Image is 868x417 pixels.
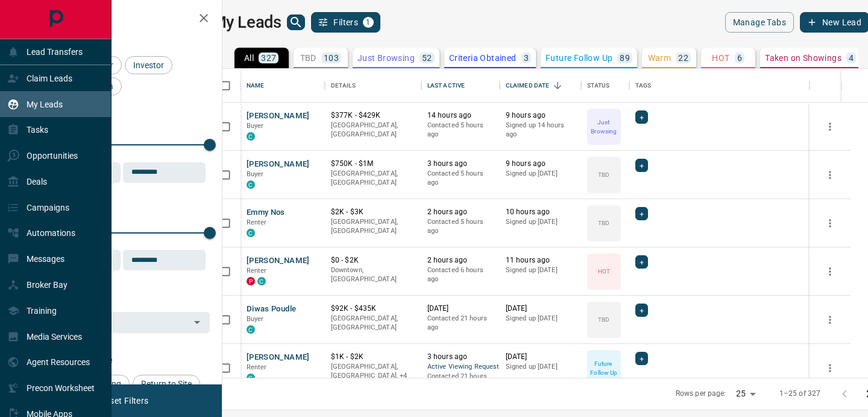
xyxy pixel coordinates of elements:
button: Emmy Nos [247,207,285,218]
p: $377K - $429K [331,110,415,121]
p: Contacted 5 hours ago [427,217,494,236]
p: 10 hours ago [506,207,575,217]
h1: My Leads [212,13,281,32]
span: Renter [247,363,267,371]
p: 9 hours ago [506,110,575,121]
div: Details [331,69,356,103]
div: + [635,110,648,124]
p: Taken on Showings [765,54,841,62]
div: 25 [731,385,760,403]
p: Future Follow Up [588,359,620,377]
p: $2K - $3K [331,207,415,217]
span: + [640,304,644,316]
p: 2 hours ago [427,255,494,266]
p: Criteria Obtained [449,54,517,62]
p: Signed up [DATE] [506,217,575,227]
p: 2 hours ago [427,207,494,217]
p: Contacted 5 hours ago [427,169,494,188]
div: + [635,159,648,172]
p: [DATE] [506,304,575,314]
button: [PERSON_NAME] [247,352,310,363]
span: Buyer [247,170,264,178]
p: 22 [678,54,688,62]
p: 14 hours ago [427,110,494,121]
p: Just Browsing [357,54,415,62]
div: condos.ca [257,277,266,285]
p: HOT [598,267,610,276]
p: 11 hours ago [506,255,575,266]
p: 9 hours ago [506,159,575,169]
span: Buyer [247,315,264,323]
p: Signed up [DATE] [506,266,575,275]
p: Warm [648,54,671,62]
p: Contacted 21 hours ago [427,314,494,333]
span: + [640,208,644,220]
span: + [640,256,644,268]
p: 3 hours ago [427,352,494,362]
div: Claimed Date [500,69,581,103]
p: HOT [712,54,729,62]
p: North York, East End, Midtown | Central, Toronto [331,362,415,381]
span: Renter [247,218,267,226]
div: Investor [125,56,172,74]
div: condos.ca [247,180,255,189]
p: [DATE] [506,352,575,362]
p: TBD [300,54,316,62]
p: 3 [524,54,529,62]
p: Contacted 5 hours ago [427,121,494,139]
div: Tags [635,69,652,103]
span: Buyer [247,122,264,130]
button: Filters1 [311,12,380,33]
span: + [640,111,644,123]
p: [GEOGRAPHIC_DATA], [GEOGRAPHIC_DATA] [331,314,415,333]
p: 6 [737,54,742,62]
p: Signed up [DATE] [506,362,575,372]
button: search button [287,14,305,30]
p: Rows per page: [676,389,726,399]
div: + [635,304,648,317]
p: [GEOGRAPHIC_DATA], [GEOGRAPHIC_DATA] [331,169,415,188]
p: TBD [598,315,609,324]
p: 4 [849,54,854,62]
div: Details [325,69,421,103]
p: $0 - $2K [331,255,415,266]
div: Tags [629,69,810,103]
p: Future Follow Up [546,54,612,62]
button: Reset Filters [92,390,156,411]
div: Status [587,69,610,103]
span: + [640,159,644,171]
div: + [635,352,648,365]
p: Contacted 6 hours ago [427,266,494,284]
p: $92K - $435K [331,304,415,314]
span: Renter [247,267,267,275]
span: 1 [364,18,373,27]
div: Return to Site [133,375,200,393]
button: [PERSON_NAME] [247,110,310,122]
p: [GEOGRAPHIC_DATA], [GEOGRAPHIC_DATA] [331,121,415,139]
h2: Filters [39,12,210,27]
span: Investor [129,60,168,70]
div: Claimed Date [506,69,550,103]
p: $1K - $2K [331,352,415,362]
button: [PERSON_NAME] [247,255,310,267]
span: Active Viewing Request [427,362,494,372]
div: + [635,207,648,220]
div: condos.ca [247,374,255,382]
button: more [821,359,839,377]
p: Just Browsing [588,118,620,136]
span: Return to Site [137,379,196,389]
button: Sort [549,77,566,94]
p: 103 [324,54,339,62]
button: [PERSON_NAME] [247,159,310,170]
button: more [821,311,839,329]
div: Status [581,69,629,103]
button: more [821,118,839,136]
p: 3 hours ago [427,159,494,169]
button: more [821,166,839,184]
div: + [635,255,648,269]
p: Signed up 14 hours ago [506,121,575,139]
div: Last Active [427,69,465,103]
div: Name [247,69,265,103]
button: Diwas Poudle [247,304,297,315]
p: $750K - $1M [331,159,415,169]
